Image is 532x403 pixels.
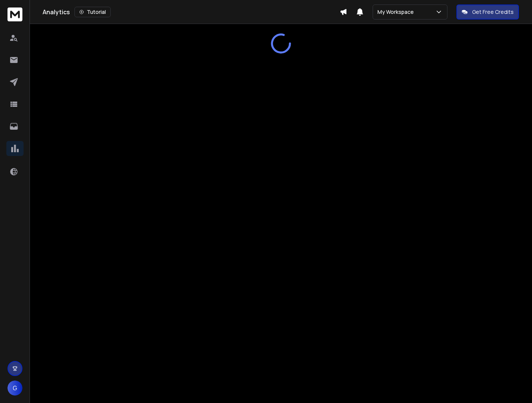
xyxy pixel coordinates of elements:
[43,7,340,17] div: Analytics
[74,7,111,17] button: Tutorial
[456,4,519,19] button: Get Free Credits
[7,381,22,396] button: G
[472,8,514,16] p: Get Free Credits
[377,8,417,16] p: My Workspace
